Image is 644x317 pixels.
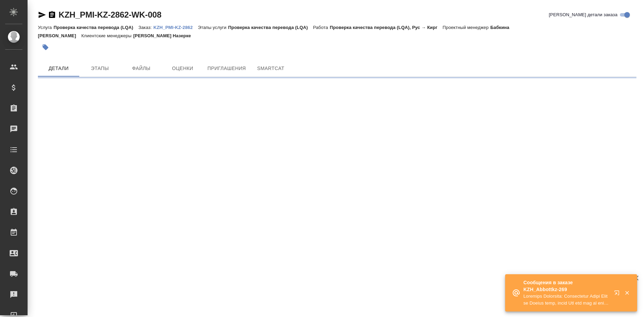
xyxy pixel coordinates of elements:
p: Клиентские менеджеры [81,33,133,38]
span: Приглашения [207,64,246,73]
a: KZH_PMI-KZ-2862 [153,24,198,30]
p: Этапы услуги [198,25,228,30]
p: Loremips Dolorsita: Consectetur Adipi Elitse Doeius temp, incid Utl etd mag al enimadm veniam qui... [523,293,610,307]
p: Сообщения в заказе KZH_Abbottkz-269 [523,279,610,293]
span: Файлы [125,64,158,73]
p: [PERSON_NAME] Назерке [133,33,196,38]
p: Работа [313,25,330,30]
button: Закрыть [620,290,634,296]
p: Проверка качества перевода (LQA), Рус → Кирг [330,25,443,30]
p: Проверка качества перевода (LQA) [228,25,313,30]
button: Скопировать ссылку [48,11,56,19]
p: Услуга [38,25,53,30]
button: Скопировать ссылку для ЯМессенджера [38,11,46,19]
span: Этапы [83,64,116,73]
button: Добавить тэг [38,40,53,55]
span: Оценки [166,64,199,73]
span: Детали [42,64,75,73]
p: Проектный менеджер [443,25,490,30]
p: Заказ: [139,25,153,30]
p: Проверка качества перевода (LQA) [53,25,138,30]
span: [PERSON_NAME] детали заказа [549,11,617,18]
span: SmartCat [254,64,287,73]
p: KZH_PMI-KZ-2862 [153,25,198,30]
a: KZH_PMI-KZ-2862-WK-008 [59,10,161,19]
button: Открыть в новой вкладке [610,286,626,303]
